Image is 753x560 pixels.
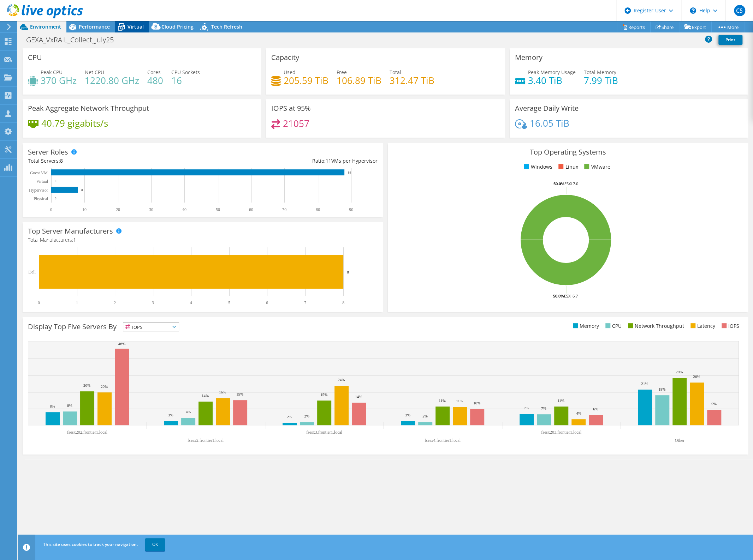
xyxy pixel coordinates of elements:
[43,541,138,547] span: This site uses cookies to track your navigation.
[689,322,715,330] li: Latency
[28,104,149,112] h3: Peak Aggregate Network Throughput
[28,157,203,165] div: Total Servers:
[161,23,194,30] span: Cloud Pricing
[145,538,165,551] a: OK
[473,401,480,405] text: 10%
[337,77,381,84] h4: 106.89 TiB
[202,393,209,398] text: 14%
[82,207,87,212] text: 10
[515,54,542,61] h3: Memory
[30,23,61,30] span: Environment
[284,69,296,76] span: Used
[67,430,108,435] text: fsesx202.frontier1.local
[658,387,665,391] text: 18%
[390,69,401,76] span: Total
[571,322,599,330] li: Memory
[28,236,378,244] h4: Total Manufacturers:
[34,196,48,201] text: Physical
[693,374,700,379] text: 26%
[36,179,48,184] text: Virtual
[271,104,311,112] h3: IOPS at 95%
[76,300,78,305] text: 1
[147,69,161,76] span: Cores
[128,23,144,30] span: Virtual
[338,378,345,382] text: 24%
[422,414,428,418] text: 2%
[337,69,347,76] span: Free
[711,402,717,406] text: 9%
[541,406,546,410] text: 7%
[584,69,616,76] span: Total Memory
[216,207,220,212] text: 50
[114,300,116,305] text: 2
[528,77,576,84] h4: 3.40 TiB
[266,300,268,305] text: 6
[188,438,224,443] text: fsesx2.frontier1.local
[30,170,48,175] text: Guest VM
[23,36,125,44] h1: GEXA_VxRAIL_Collect_July25
[326,157,331,164] span: 11
[171,69,200,76] span: CPU Sockets
[720,322,739,330] li: IOPS
[79,23,110,30] span: Performance
[553,181,564,186] tspan: 50.0%
[29,188,48,193] text: Hypervisor
[186,410,191,414] text: 4%
[675,438,684,443] text: Other
[711,22,744,32] a: More
[576,411,581,415] text: 4%
[676,370,683,374] text: 28%
[83,383,90,387] text: 20%
[55,179,57,183] text: 0
[152,300,154,305] text: 3
[149,207,153,212] text: 30
[425,438,461,443] text: fsesx4.frontier1.local
[650,22,679,32] a: Share
[564,293,578,299] tspan: ESXi 6.7
[116,207,120,212] text: 20
[67,403,72,408] text: 8%
[528,69,576,76] span: Peak Memory Usage
[679,22,712,32] a: Export
[390,77,434,84] h4: 312.47 TiB
[228,300,230,305] text: 5
[718,35,742,45] a: Print
[405,413,410,417] text: 3%
[593,407,598,411] text: 6%
[349,207,353,212] text: 90
[304,300,306,305] text: 7
[203,157,378,165] div: Ratio: VMs per Hypervisor
[604,322,622,330] li: CPU
[306,430,343,435] text: fsesx3.frontier1.local
[287,415,292,419] text: 2%
[348,171,351,174] text: 88
[553,293,564,299] tspan: 50.0%
[60,157,63,164] span: 8
[541,430,582,435] text: fsesx203.frontier1.local
[626,322,684,330] li: Network Throughput
[515,104,579,112] h3: Average Daily Write
[456,399,463,403] text: 11%
[557,398,564,403] text: 11%
[304,414,309,418] text: 2%
[316,207,320,212] text: 80
[41,69,63,76] span: Peak CPU
[582,163,610,171] li: VMware
[690,7,696,14] svg: \n
[347,270,349,274] text: 8
[734,5,745,16] span: CS
[85,77,139,84] h4: 1220.80 GHz
[28,227,113,235] h3: Top Server Manufacturers
[439,398,446,403] text: 11%
[73,236,76,243] span: 1
[522,163,552,171] li: Windows
[118,342,125,346] text: 46%
[393,148,743,156] h3: Top Operating Systems
[236,392,243,396] text: 15%
[355,395,362,399] text: 14%
[28,270,36,275] text: Dell
[524,406,529,410] text: 7%
[182,207,186,212] text: 40
[28,148,68,156] h3: Server Roles
[41,77,77,84] h4: 370 GHz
